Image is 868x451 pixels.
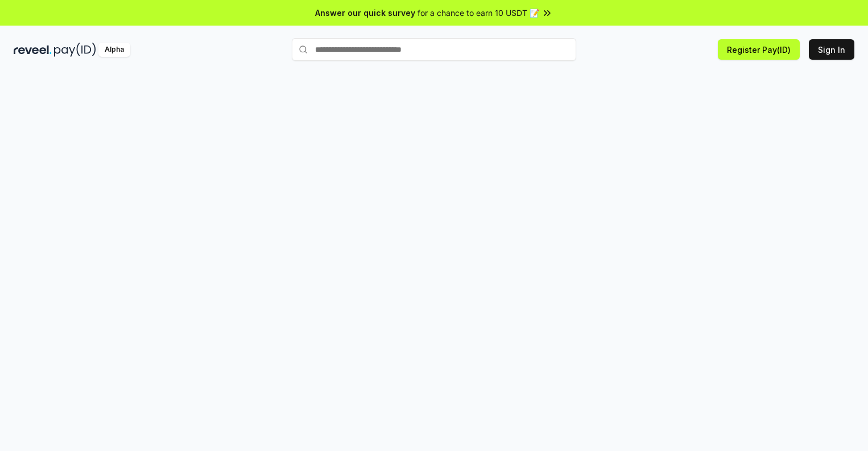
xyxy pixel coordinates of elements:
[315,7,415,19] span: Answer our quick survey
[14,43,52,57] img: reveel_dark
[718,39,800,60] button: Register Pay(ID)
[98,43,130,57] div: Alpha
[54,43,96,57] img: pay_id
[809,39,854,60] button: Sign In
[418,7,539,19] span: for a chance to earn 10 USDT 📝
